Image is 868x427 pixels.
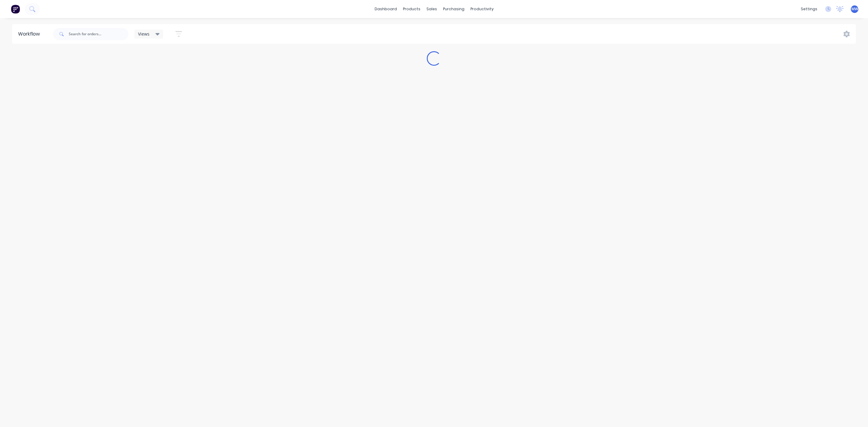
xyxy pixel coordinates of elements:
span: Views [138,31,149,37]
div: settings [798,5,820,14]
div: products [400,5,423,14]
div: purchasing [440,5,467,14]
input: Search for orders... [69,28,128,40]
span: MW [851,6,858,12]
div: Workflow [18,30,43,38]
img: Factory [11,5,20,14]
div: sales [423,5,440,14]
a: dashboard [372,5,400,14]
div: productivity [467,5,497,14]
